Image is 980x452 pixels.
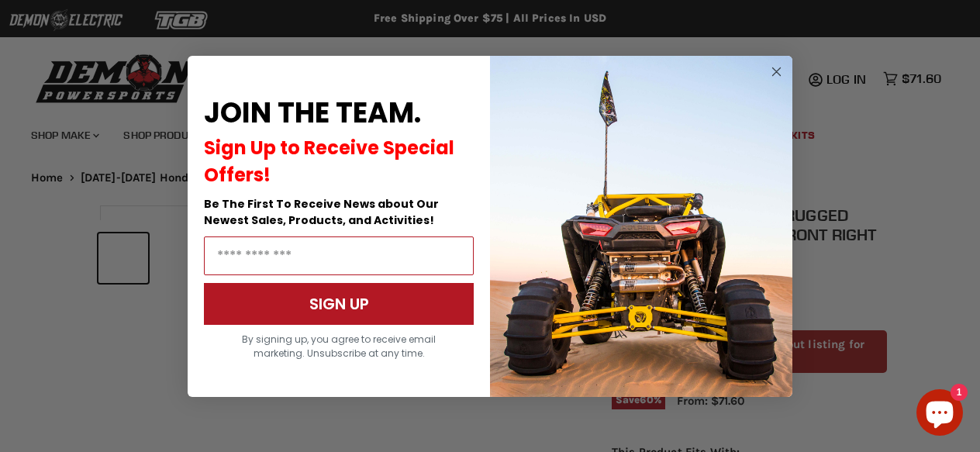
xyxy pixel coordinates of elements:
[767,62,786,81] button: Close dialog
[204,135,454,188] span: Sign Up to Receive Special Offers!
[204,236,474,275] input: Email Address
[242,333,436,360] span: By signing up, you agree to receive email marketing. Unsubscribe at any time.
[204,196,439,228] span: Be The First To Receive News about Our Newest Sales, Products, and Activities!
[204,283,474,325] button: SIGN UP
[912,389,968,440] inbox-online-store-chat: Shopify online store chat
[490,56,792,397] img: a9095488-b6e7-41ba-879d-588abfab540b.jpeg
[204,93,421,133] span: JOIN THE TEAM.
